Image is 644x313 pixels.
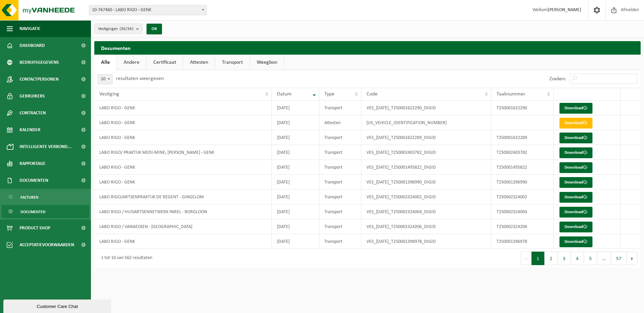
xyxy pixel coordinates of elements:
td: T250001396990 [491,175,554,190]
a: Andere [117,55,146,70]
td: Transport [319,130,361,145]
div: 1 tot 10 van 562 resultaten [98,252,152,264]
span: Dashboard [20,37,45,54]
button: 1 [532,252,545,265]
span: 10 [98,74,112,84]
span: Contracten [20,105,46,121]
span: Navigatie [20,20,40,37]
button: OK [147,24,162,34]
iframe: chat widget [3,298,112,313]
td: T250002324206 [491,219,554,234]
span: 10 [98,75,112,84]
td: LABO RIGO - GENK [94,101,272,115]
span: Bedrijfsgegevens [20,54,59,71]
span: Vestigingen [98,24,133,34]
td: [DATE] [272,204,319,219]
td: LABO RIGO/ PRAKTIJK MEDI-MINE; [PERSON_NAME] - GENK [94,145,272,160]
td: [DATE] [272,130,319,145]
td: LABO RIGO/ARTSENPRAKTIJK DE REGENT - GINGELOM [94,190,272,204]
span: … [597,252,611,265]
h2: Documenten [94,41,641,54]
a: Download [559,177,592,188]
span: Datum [277,91,292,97]
td: VES_[DATE]_T250001495822_DIGID [361,160,491,175]
button: Next [627,252,637,265]
strong: [PERSON_NAME] [548,7,581,12]
td: [US_VEHICLE_IDENTIFICATION_NUMBER] [361,115,491,130]
td: T250002324002 [491,190,554,204]
td: Transport [319,101,361,115]
a: Alle [94,55,117,70]
count: (36/36) [120,27,133,31]
span: Type [324,91,334,97]
td: [DATE] [272,101,319,115]
td: Transport [319,190,361,204]
td: Transport [319,145,361,160]
span: Code [366,91,378,97]
td: Transport [319,234,361,249]
td: VES_[DATE]_T250002403782_DIGID [361,145,491,160]
a: Download [559,162,592,173]
td: [DATE] [272,160,319,175]
a: Facturen [2,191,89,203]
button: Vestigingen(36/36) [94,24,142,34]
button: Previous [521,252,532,265]
td: Transport [319,204,361,219]
span: Documenten [20,172,48,189]
td: LABO RIGO / VANAECKEN - [GEOGRAPHIC_DATA] [94,219,272,234]
a: Download [559,147,592,158]
button: 2 [545,252,558,265]
td: VES_[DATE]_T250001622290_DIGID [361,101,491,115]
a: Download [559,118,592,129]
button: 57 [611,252,627,265]
td: [DATE] [272,145,319,160]
span: Intelligente verbond... [20,138,72,155]
td: VES_[DATE]_T250002324004_DIGID [361,204,491,219]
span: Product Shop [20,220,50,236]
a: Transport [215,55,250,70]
a: Attesten [183,55,215,70]
td: T250002324004 [491,204,554,219]
span: Rapportage [20,155,45,172]
span: Kalender [20,121,40,138]
span: Vestiging [99,91,119,97]
td: T250001396978 [491,234,554,249]
span: Documenten [21,205,45,218]
span: Taaknummer [496,91,525,97]
button: 3 [558,252,571,265]
td: Transport [319,219,361,234]
span: 10-767460 - LABO RIGO - GENK [89,5,207,15]
span: 10-767460 - LABO RIGO - GENK [89,5,206,15]
td: LABO RIGO - GENK [94,175,272,190]
td: [DATE] [272,175,319,190]
td: VES_[DATE]_T250002324002_DIGID [361,190,491,204]
td: Transport [319,160,361,175]
span: Gebruikers [20,88,45,105]
td: T250002403782 [491,145,554,160]
td: LABO RIGO / HUISARTSENNETWERK PAREL - BORGLOON [94,204,272,219]
td: [DATE] [272,234,319,249]
td: VES_[DATE]_T250002324206_DIGID [361,219,491,234]
td: VES_[DATE]_T250001396990_DIGID [361,175,491,190]
td: Attesten [319,115,361,130]
a: Weegbon [250,55,284,70]
td: LABO RIGO - GENK [94,160,272,175]
a: Download [559,192,592,203]
span: Acceptatievoorwaarden [20,236,74,253]
button: 4 [571,252,584,265]
td: LABO RIGO - GENK [94,130,272,145]
span: Contactpersonen [20,71,59,88]
td: LABO RIGO - GENK [94,115,272,130]
td: [DATE] [272,219,319,234]
a: Download [559,207,592,218]
label: Zoeken: [549,76,566,82]
a: Documenten [2,205,89,218]
td: VES_[DATE]_T250001396978_DIGID [361,234,491,249]
a: Certificaat [147,55,183,70]
label: resultaten weergeven [116,76,164,81]
td: VES_[DATE]_T250001622289_DIGID [361,130,491,145]
button: 5 [584,252,597,265]
td: [DATE] [272,190,319,204]
td: Transport [319,175,361,190]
